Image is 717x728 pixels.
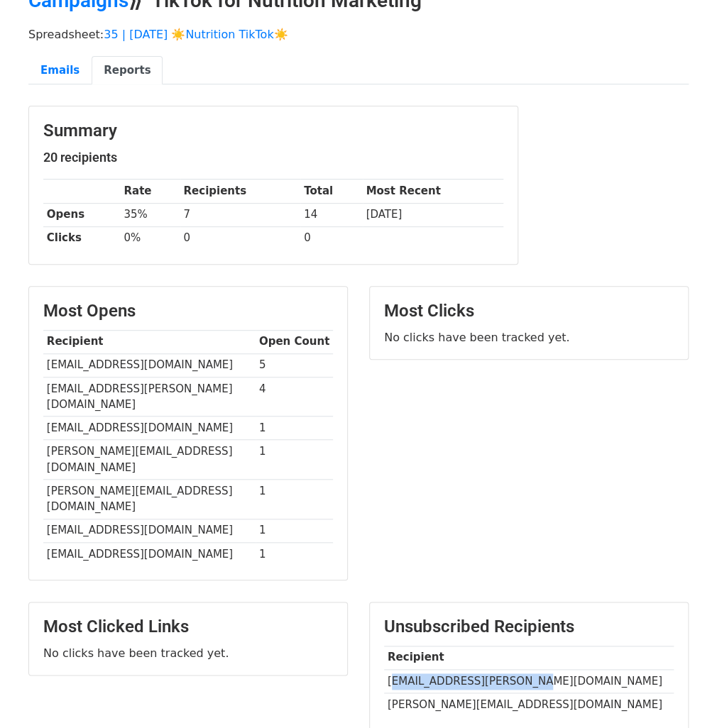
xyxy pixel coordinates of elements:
p: No clicks have been tracked yet. [43,646,333,661]
a: 35 | [DATE] ☀️Nutrition TikTok☀️ [104,28,288,41]
td: 0 [300,226,362,250]
td: [PERSON_NAME][EMAIL_ADDRESS][DOMAIN_NAME] [43,480,256,519]
a: Emails [28,56,92,85]
p: No clicks have been tracked yet. [384,330,674,345]
td: [EMAIL_ADDRESS][PERSON_NAME][DOMAIN_NAME] [43,377,256,417]
h5: 20 recipients [43,150,503,165]
td: [EMAIL_ADDRESS][DOMAIN_NAME] [43,353,256,377]
td: 4 [256,377,333,417]
th: Rate [121,180,180,203]
iframe: Chat Widget [646,660,717,728]
td: [DATE] [363,203,503,226]
h3: Unsubscribed Recipients [384,617,674,637]
h3: Summary [43,121,503,141]
td: 0 [180,226,301,250]
th: Total [300,180,362,203]
p: Spreadsheet: [28,27,689,42]
h3: Most Clicks [384,301,674,321]
th: Most Recent [363,180,503,203]
td: 7 [180,203,301,226]
td: [PERSON_NAME][EMAIL_ADDRESS][DOMAIN_NAME] [384,693,674,716]
td: [EMAIL_ADDRESS][PERSON_NAME][DOMAIN_NAME] [384,669,674,693]
a: Reports [92,56,163,85]
td: 1 [256,519,333,542]
td: 1 [256,417,333,440]
h3: Most Clicked Links [43,617,333,637]
h3: Most Opens [43,301,333,321]
th: Recipients [180,180,301,203]
td: [EMAIL_ADDRESS][DOMAIN_NAME] [43,417,256,440]
th: Recipient [384,646,674,669]
td: 14 [300,203,362,226]
th: Recipient [43,330,256,353]
th: Opens [43,203,121,226]
th: Open Count [256,330,333,353]
td: 0% [121,226,180,250]
td: 35% [121,203,180,226]
td: [PERSON_NAME][EMAIL_ADDRESS][DOMAIN_NAME] [43,440,256,480]
td: 5 [256,353,333,377]
td: 1 [256,542,333,566]
td: [EMAIL_ADDRESS][DOMAIN_NAME] [43,542,256,566]
td: 1 [256,480,333,519]
td: 1 [256,440,333,480]
th: Clicks [43,226,121,250]
td: [EMAIL_ADDRESS][DOMAIN_NAME] [43,519,256,542]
